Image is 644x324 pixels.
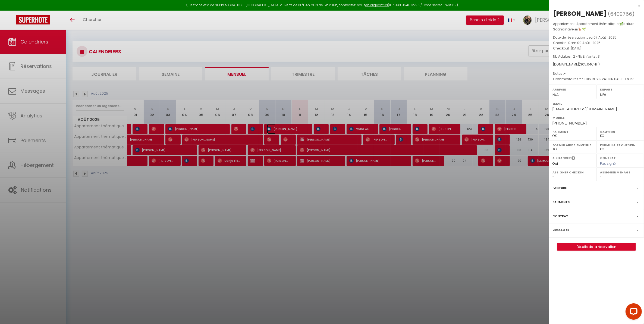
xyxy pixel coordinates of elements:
[587,35,617,40] span: Jeu 07 Août . 2025
[564,71,566,76] span: -
[552,101,640,106] label: Email
[552,87,593,92] label: Arrivée
[600,161,616,166] span: Pas signé
[553,40,640,46] p: Checkin :
[600,156,616,159] label: Contrat
[553,76,640,82] p: Commentaires :
[568,40,601,45] span: Sam 09 Août . 2025
[553,46,640,51] p: Checkout :
[552,115,640,120] label: Mobile
[552,129,593,135] label: Paiement
[552,228,569,233] label: Messages
[552,185,567,191] label: Facture
[553,71,640,76] p: Notes :
[578,54,600,59] span: Nb Enfants : 3
[553,62,640,67] div: [DOMAIN_NAME]
[621,301,644,324] iframe: LiveChat chat widget
[579,62,600,67] span: ( CHF )
[600,170,640,175] label: Assigner Menage
[571,46,582,51] span: [DATE]
[557,243,636,250] a: Détails de la réservation
[608,10,634,18] span: ( )
[553,9,607,18] div: [PERSON_NAME]
[552,121,587,125] span: [PHONE_NUMBER]
[553,21,634,32] span: Appartement thématique 🌿Nature Scandinave 🏔🦌🌱
[600,87,640,92] label: Départ
[552,142,593,148] label: Formulaire Bienvenue
[571,156,575,162] i: Sélectionner OUI si vous souhaiter envoyer les séquences de messages post-checkout
[600,142,640,148] label: Formulaire Checkin
[610,11,632,17] span: 6409766
[552,93,559,97] span: N/A
[552,156,571,160] label: A relancer
[600,129,640,135] label: Caution
[553,35,640,40] p: Date de réservation :
[600,93,606,97] span: N/A
[552,199,570,205] label: Paiements
[580,62,591,67] span: 305.04
[553,54,600,59] span: Nb Adultes : 2 -
[553,21,640,32] p: Appartement :
[552,107,617,111] span: [EMAIL_ADDRESS][DOMAIN_NAME]
[552,213,568,219] label: Contrat
[549,3,640,9] div: x
[552,170,593,175] label: Assigner Checkin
